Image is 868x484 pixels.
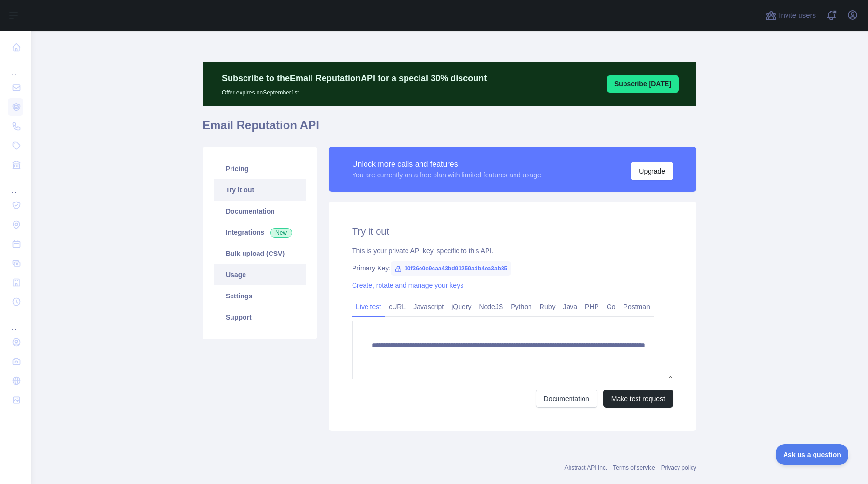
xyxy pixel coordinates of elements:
[385,299,409,314] a: cURL
[214,222,306,243] a: Integrations New
[409,299,448,314] a: Javascript
[613,464,655,471] a: Terms of service
[8,58,23,77] div: ...
[603,390,673,408] button: Make test request
[214,201,306,222] a: Documentation
[203,118,696,141] h1: Email Reputation API
[779,10,816,21] span: Invite users
[352,170,541,180] div: You are currently on a free plan with limited features and usage
[352,282,463,289] a: Create, rotate and manage your keys
[352,159,541,170] div: Unlock more calls and features
[214,179,306,201] a: Try it out
[222,71,487,85] p: Subscribe to the Email Reputation API for a special 30 % discount
[565,464,608,471] a: Abstract API Inc.
[214,243,306,264] a: Bulk upload (CSV)
[214,307,306,328] a: Support
[270,228,292,238] span: New
[559,299,582,314] a: Java
[607,75,679,93] button: Subscribe [DATE]
[776,444,849,465] iframe: Toggle Customer Support
[8,312,23,332] div: ...
[603,299,620,314] a: Go
[352,246,673,255] div: This is your private API key, specific to this API.
[222,85,487,96] p: Offer expires on September 1st.
[581,299,603,314] a: PHP
[214,264,306,285] a: Usage
[507,299,536,314] a: Python
[352,225,673,238] h2: Try it out
[475,299,507,314] a: NodeJS
[391,261,511,276] span: 10f36e0e9caa43bd91259adb4ea3ab85
[352,299,385,314] a: Live test
[448,299,475,314] a: jQuery
[8,175,23,195] div: ...
[661,464,696,471] a: Privacy policy
[214,158,306,179] a: Pricing
[352,263,673,273] div: Primary Key:
[536,390,597,408] a: Documentation
[631,162,673,180] button: Upgrade
[763,8,818,23] button: Invite users
[536,299,559,314] a: Ruby
[620,299,654,314] a: Postman
[214,285,306,307] a: Settings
